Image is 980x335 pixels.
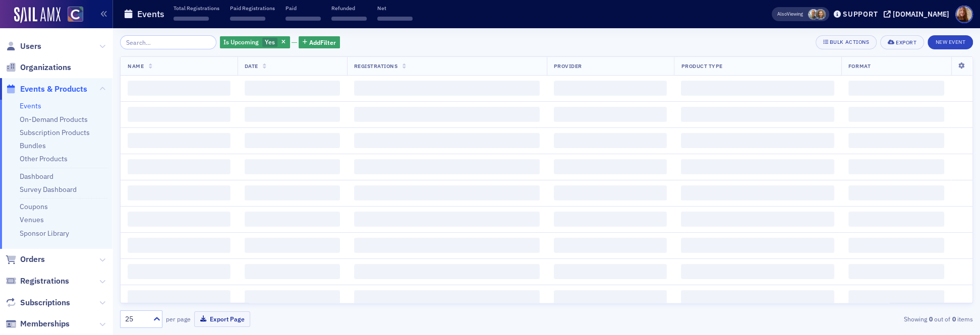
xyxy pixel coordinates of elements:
[20,154,68,163] a: Other Products
[128,238,230,253] span: ‌
[884,11,953,18] button: [DOMAIN_NAME]
[848,107,944,122] span: ‌
[681,185,834,200] span: ‌
[848,159,944,174] span: ‌
[20,202,48,211] a: Coupons
[299,36,340,49] button: AddFilter
[245,238,340,253] span: ‌
[681,133,834,148] span: ‌
[6,318,70,329] a: Memberships
[128,159,230,174] span: ‌
[20,128,90,137] a: Subscription Products
[128,185,230,200] span: ‌
[777,11,803,18] span: Viewing
[230,5,275,12] p: Paid Registrations
[848,185,944,200] span: ‌
[554,290,667,305] span: ‌
[681,290,834,305] span: ‌
[245,264,340,279] span: ‌
[20,318,70,329] span: Memberships
[377,17,413,21] span: ‌
[950,314,957,323] strong: 0
[128,290,230,305] span: ‌
[174,5,219,12] p: Total Registrations
[354,212,540,227] span: ‌
[848,290,944,305] span: ‌
[20,62,71,73] span: Organizations
[245,133,340,148] span: ‌
[128,62,144,70] span: Name
[20,41,41,52] span: Users
[681,62,722,70] span: Product Type
[554,133,667,148] span: ‌
[285,5,321,12] p: Paid
[137,8,164,20] h1: Events
[6,62,71,73] a: Organizations
[20,101,41,110] a: Events
[61,7,83,24] a: View Homepage
[554,212,667,227] span: ‌
[354,133,540,148] span: ‌
[331,17,367,21] span: ‌
[230,17,265,21] span: ‌
[20,84,87,95] span: Events & Products
[20,141,46,150] a: Bundles
[848,133,944,148] span: ‌
[681,159,834,174] span: ‌
[681,238,834,253] span: ‌
[20,215,44,224] a: Venues
[128,133,230,148] span: ‌
[681,264,834,279] span: ‌
[14,7,61,23] img: SailAMX
[125,314,147,324] div: 25
[681,107,834,122] span: ‌
[848,238,944,253] span: ‌
[245,212,340,227] span: ‌
[245,81,340,96] span: ‌
[554,107,667,122] span: ‌
[354,62,398,70] span: Registrations
[848,212,944,227] span: ‌
[354,238,540,253] span: ‌
[554,264,667,279] span: ‌
[554,81,667,96] span: ‌
[354,185,540,200] span: ‌
[68,7,83,22] img: SailAMX
[354,107,540,122] span: ‌
[848,62,871,70] span: Format
[20,185,77,194] a: Survey Dashboard
[554,238,667,253] span: ‌
[815,9,826,20] span: Lindsay Moore
[830,39,869,45] div: Bulk Actions
[893,10,949,19] div: [DOMAIN_NAME]
[285,17,321,21] span: ‌
[928,35,973,49] button: New Event
[554,62,582,70] span: Provider
[681,81,834,96] span: ‌
[955,6,973,23] span: Profile
[777,11,787,17] div: Also
[245,159,340,174] span: ‌
[554,185,667,200] span: ‌
[6,276,69,287] a: Registrations
[843,10,878,19] div: Support
[120,35,216,49] input: Search…
[848,81,944,96] span: ‌
[245,185,340,200] span: ‌
[128,81,230,96] span: ‌
[816,35,877,49] button: Bulk Actions
[6,297,70,308] a: Subscriptions
[265,38,275,46] span: Yes
[696,314,973,323] div: Showing out of items
[354,290,540,305] span: ‌
[880,35,924,49] button: Export
[6,41,41,52] a: Users
[174,17,209,21] span: ‌
[377,5,413,12] p: Net
[681,212,834,227] span: ‌
[808,9,819,20] span: Derrol Moorhead
[927,314,934,323] strong: 0
[896,40,916,45] div: Export
[20,254,45,265] span: Orders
